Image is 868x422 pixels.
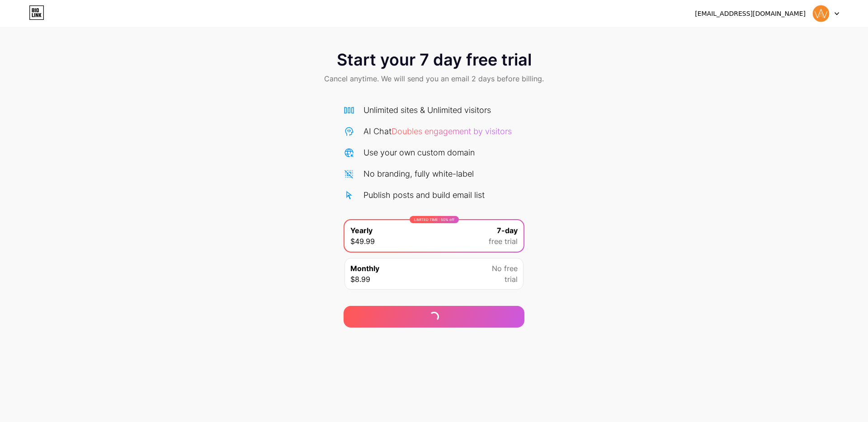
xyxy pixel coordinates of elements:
[492,263,518,274] span: No free
[363,168,474,180] div: No branding, fully white-label
[812,5,830,22] img: falinwa_group
[489,236,518,247] span: free trial
[505,274,518,285] span: trial
[350,225,373,236] span: Yearly
[363,189,485,201] div: Publish posts and build email list
[350,236,375,247] span: $49.99
[363,146,475,159] div: Use your own custom domain
[410,216,459,223] div: LIMITED TIME : 50% off
[363,104,491,116] div: Unlimited sites & Unlimited visitors
[350,274,370,285] span: $8.99
[392,127,512,136] span: Doubles engagement by visitors
[497,225,518,236] span: 7-day
[695,9,806,19] div: [EMAIL_ADDRESS][DOMAIN_NAME]
[324,73,544,84] span: Cancel anytime. We will send you an email 2 days before billing.
[337,51,532,69] span: Start your 7 day free trial
[363,125,512,137] div: AI Chat
[350,263,379,274] span: Monthly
